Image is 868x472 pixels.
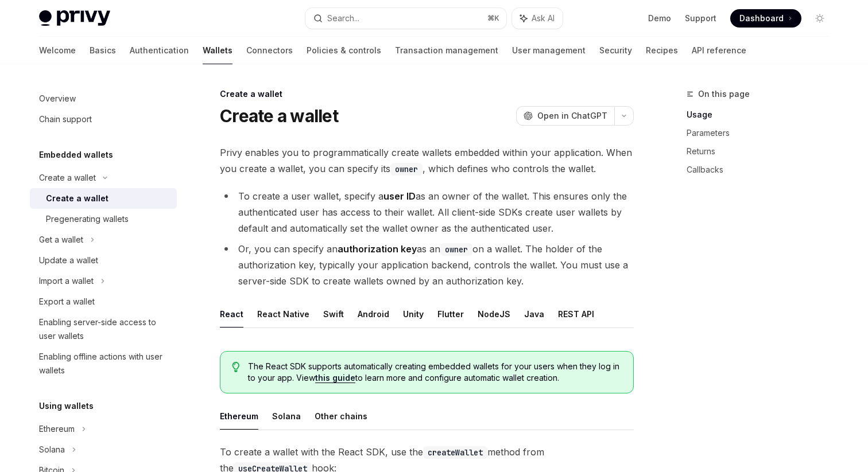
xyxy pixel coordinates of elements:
[39,443,65,457] div: Solana
[39,274,94,288] div: Import a wallet
[307,37,381,64] a: Policies & controls
[395,37,498,64] a: Transaction management
[248,361,622,384] span: The React SDK supports automatically creating embedded wallets for your users when they log in to...
[327,11,359,25] div: Search...
[130,37,189,64] a: Authentication
[478,301,510,327] button: NodeJS
[698,87,750,101] span: On this page
[46,212,129,226] div: Pregenerating wallets
[39,399,94,413] h5: Using wallets
[358,301,389,327] button: Android
[220,403,258,430] button: Ethereum
[338,243,417,255] strong: authorization key
[220,88,634,100] div: Create a wallet
[532,13,555,24] span: Ask AI
[46,192,108,205] div: Create a wallet
[305,8,506,29] button: Search...⌘K
[403,301,424,327] button: Unity
[687,161,838,179] a: Callbacks
[524,301,544,327] button: Java
[811,9,829,28] button: Toggle dark mode
[646,37,678,64] a: Recipes
[39,315,170,343] div: Enabling server-side access to user wallets
[687,106,838,124] a: Usage
[648,13,671,24] a: Demo
[558,301,594,327] button: REST API
[39,92,76,106] div: Overview
[39,171,96,185] div: Create a wallet
[220,145,634,177] span: Privy enables you to programmatically create wallets embedded within your application. When you c...
[257,301,309,327] button: React Native
[687,124,838,142] a: Parameters
[220,106,338,126] h1: Create a wallet
[437,301,464,327] button: Flutter
[440,243,472,256] code: owner
[220,188,634,236] li: To create a user wallet, specify a as an owner of the wallet. This ensures only the authenticated...
[685,13,716,24] a: Support
[39,253,98,267] div: Update a wallet
[39,37,76,64] a: Welcome
[516,106,614,126] button: Open in ChatGPT
[203,37,232,64] a: Wallets
[487,14,499,23] span: ⌘ K
[220,301,243,327] button: React
[315,403,367,430] button: Other chains
[692,37,746,64] a: API reference
[39,422,75,436] div: Ethereum
[687,142,838,161] a: Returns
[30,291,177,312] a: Export a wallet
[512,37,586,64] a: User management
[90,37,116,64] a: Basics
[30,312,177,346] a: Enabling server-side access to user wallets
[30,209,177,229] a: Pregenerating wallets
[39,233,83,247] div: Get a wallet
[30,188,177,209] a: Create a wallet
[383,190,416,202] strong: user ID
[390,163,423,175] code: owner
[730,9,801,28] a: Dashboard
[272,403,301,430] button: Solana
[323,301,344,327] button: Swift
[39,10,110,26] img: light logo
[246,37,293,64] a: Connectors
[232,362,240,372] svg: Tip
[739,13,784,24] span: Dashboard
[39,350,170,377] div: Enabling offline actions with user wallets
[39,148,113,162] h5: Embedded wallets
[315,373,355,383] a: this guide
[512,8,563,29] button: Ask AI
[30,250,177,271] a: Update a wallet
[30,88,177,109] a: Overview
[39,295,95,309] div: Export a wallet
[423,446,487,459] code: createWallet
[30,109,177,130] a: Chain support
[30,346,177,381] a: Enabling offline actions with user wallets
[220,241,634,289] li: Or, you can specify an as an on a wallet. The holder of the authorization key, typically your app...
[39,112,92,126] div: Chain support
[537,110,607,122] span: Open in ChatGPT
[599,37,632,64] a: Security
